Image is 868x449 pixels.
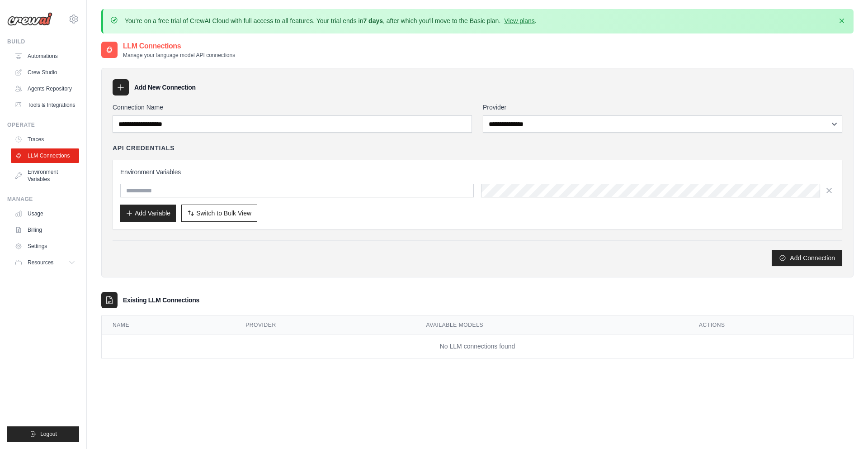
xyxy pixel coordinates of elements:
div: Operate [7,121,79,129]
a: Billing [11,223,79,237]
label: Provider [483,103,842,112]
label: Connection Name [113,103,472,112]
div: Build [7,38,79,45]
button: Logout [7,426,79,442]
button: Add Connection [772,250,842,266]
a: Automations [11,49,79,63]
th: Available Models [415,316,688,334]
th: Name [102,316,235,334]
button: Switch to Bulk View [181,205,257,222]
a: View plans [504,17,534,24]
a: Agents Repository [11,81,79,96]
a: Tools & Integrations [11,98,79,112]
h2: LLM Connections [123,41,235,52]
a: Crew Studio [11,65,79,80]
h3: Existing LLM Connections [123,296,199,305]
th: Actions [688,316,853,334]
td: No LLM connections found [102,334,853,358]
a: Traces [11,132,79,147]
span: Logout [40,430,57,438]
th: Provider [235,316,415,334]
a: LLM Connections [11,148,79,163]
a: Environment Variables [11,165,79,186]
button: Resources [11,255,79,270]
strong: 7 days [363,17,383,24]
a: Settings [11,239,79,253]
p: You're on a free trial of CrewAI Cloud with full access to all features. Your trial ends in , aft... [125,16,537,25]
h4: API Credentials [113,143,175,153]
div: Manage [7,196,79,203]
img: Logo [7,12,52,26]
button: Add Variable [120,205,176,222]
p: Manage your language model API connections [123,52,235,59]
h3: Add New Connection [134,83,196,92]
span: Switch to Bulk View [196,209,251,218]
span: Resources [28,259,53,266]
a: Usage [11,206,79,221]
h3: Environment Variables [120,167,835,177]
